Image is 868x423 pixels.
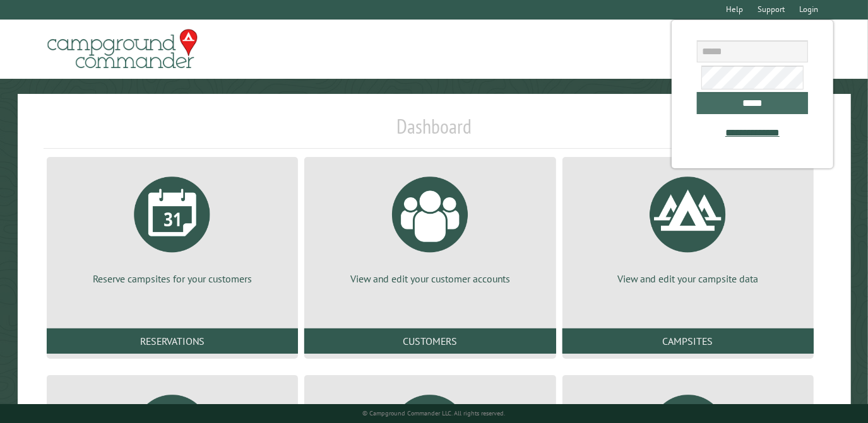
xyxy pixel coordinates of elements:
img: Campground Commander [44,25,201,74]
p: View and edit your customer accounts [319,272,540,286]
p: View and edit your campsite data [578,272,799,286]
a: View and edit your campsite data [578,167,799,286]
a: Reservations [47,328,298,354]
a: Reserve campsites for your customers [62,167,283,286]
a: Campsites [562,328,814,354]
a: View and edit your customer accounts [319,167,540,286]
a: Customers [304,328,556,354]
h1: Dashboard [44,114,825,149]
small: © Campground Commander LLC. All rights reserved. [363,409,506,417]
p: Reserve campsites for your customers [62,272,283,286]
